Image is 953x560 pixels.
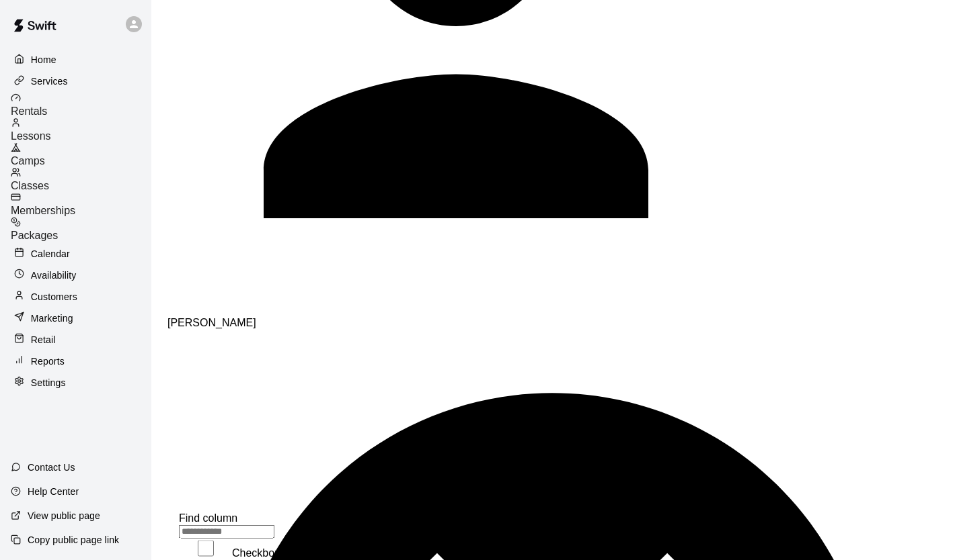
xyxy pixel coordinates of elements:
p: Calendar [31,247,70,261]
span: Packages [11,230,58,241]
span: Checkbox selection [232,547,326,559]
a: Availability [11,265,141,285]
label: Find column [179,512,237,524]
a: Packages [11,217,151,242]
a: Rentals [11,93,151,118]
p: Settings [31,376,66,389]
span: Lessons [11,130,51,142]
span: Memberships [11,205,75,216]
span: Classes [11,180,49,191]
a: Camps [11,142,151,167]
a: Classes [11,167,151,192]
span: [PERSON_NAME] [167,317,256,328]
p: Home [31,53,56,66]
a: Home [11,50,141,70]
a: Memberships [11,192,151,217]
input: Checkbox selection [182,541,230,557]
a: Calendar [11,244,141,264]
a: Lessons [11,118,151,142]
a: Retail [11,330,141,350]
p: Customers [31,290,77,304]
a: Reports [11,351,141,371]
p: Retail [31,333,56,346]
p: Contact Us [28,461,75,474]
a: Settings [11,373,141,393]
p: Help Center [28,485,79,498]
span: Camps [11,155,45,167]
a: Marketing [11,308,141,328]
a: Customers [11,287,141,307]
p: Marketing [31,312,73,325]
span: Rentals [11,105,47,117]
p: Copy public page link [28,533,119,547]
p: Reports [31,355,65,368]
p: Availability [31,269,77,282]
a: Services [11,71,141,91]
p: View public page [28,509,100,522]
p: Services [31,75,68,88]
